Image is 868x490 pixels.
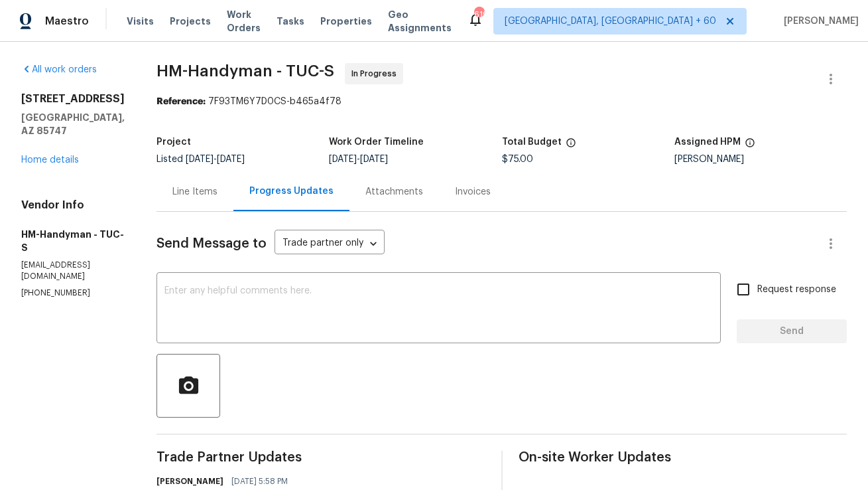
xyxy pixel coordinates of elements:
span: Visits [127,15,154,28]
div: Invoices [455,185,491,199]
h2: [STREET_ADDRESS] [21,92,125,106]
b: Reference: [156,97,206,106]
span: Request response [757,283,836,297]
span: The total cost of line items that have been proposed by Opendoor. This sum includes line items th... [566,137,576,155]
div: Progress Updates [249,185,334,198]
span: Listed [156,155,245,164]
h5: Total Budget [502,137,562,147]
span: [DATE] [186,155,214,164]
h5: [GEOGRAPHIC_DATA], AZ 85747 [21,111,125,137]
span: Trade Partner Updates [156,451,485,464]
div: Trade partner only [275,233,385,255]
div: 7F93TM6Y7D0CS-b465a4f78 [156,95,847,108]
span: The hpm assigned to this work order. [745,137,755,155]
span: [GEOGRAPHIC_DATA], [GEOGRAPHIC_DATA] + 60 [505,15,716,28]
span: $75.00 [502,155,533,164]
span: - [186,155,245,164]
h5: HM-Handyman - TUC-S [21,228,125,254]
p: [PHONE_NUMBER] [21,287,125,299]
span: [DATE] 5:58 PM [231,475,288,488]
span: Maestro [45,15,89,28]
h5: Work Order Timeline [329,137,424,147]
h5: Project [156,137,191,147]
div: Attachments [365,185,423,199]
span: Send Message to [156,237,267,250]
span: In Progress [351,67,402,80]
h5: Assigned HPM [674,137,741,147]
span: Geo Assignments [388,8,452,35]
span: Properties [320,15,372,28]
span: Tasks [277,17,304,26]
span: [DATE] [217,155,245,164]
span: [DATE] [329,155,357,164]
a: Home details [21,155,79,165]
span: Projects [170,15,211,28]
div: [PERSON_NAME] [674,155,847,164]
span: [PERSON_NAME] [778,15,859,28]
div: Line Items [172,185,217,199]
p: [EMAIL_ADDRESS][DOMAIN_NAME] [21,260,125,282]
span: Work Orders [227,8,261,35]
div: 619 [474,8,483,21]
span: [DATE] [360,155,388,164]
span: - [329,155,388,164]
a: All work orders [21,65,97,74]
span: HM-Handyman - TUC-S [156,63,334,79]
span: On-site Worker Updates [519,451,847,464]
h6: [PERSON_NAME] [156,475,223,488]
h4: Vendor Info [21,199,125,212]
